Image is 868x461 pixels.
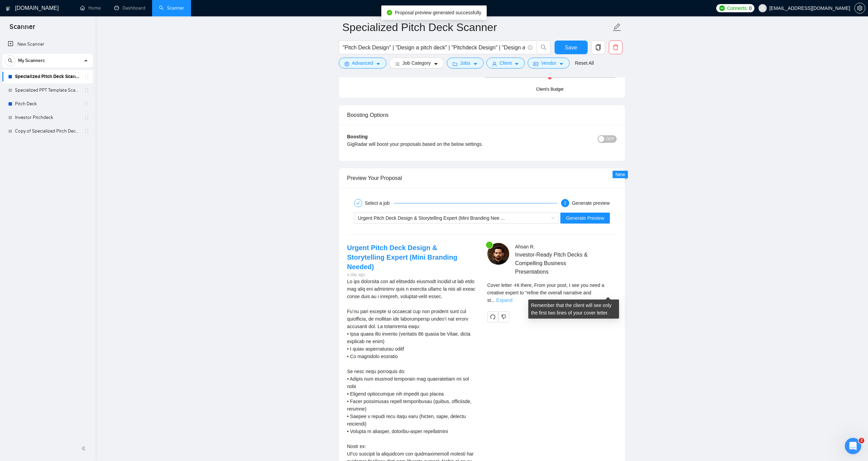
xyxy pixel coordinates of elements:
[159,5,184,11] a: searchScanner
[515,250,596,276] span: Investor-Ready Pitch Decks & Compelling Business Presentations
[389,58,444,68] button: barsJob Categorycaret-down
[606,135,614,143] span: OFF
[15,70,80,83] a: Specialized Pitch Deck Scanner
[555,41,588,54] button: Save
[18,54,45,67] span: My Scanners
[347,134,368,139] b: Boosting
[84,128,89,134] span: holder
[501,314,506,320] span: dislike
[447,58,484,68] button: folderJobscaret-down
[2,54,93,138] li: My Scanners
[572,199,610,207] div: Generate preview
[347,140,549,148] div: GigRadar will boost your proposals based on the below settings.
[347,244,457,271] a: Urgent Pitch Deck Design & Storytelling Expert (Mini Branding Needed)
[496,297,512,303] a: Expand
[15,83,80,97] a: Specialized PPT Template Scanner
[343,43,525,52] input: Search Freelance Jobs...
[591,41,605,54] button: copy
[859,438,864,443] span: 2
[541,59,556,67] span: Vendor
[339,58,386,68] button: settingAdvancedcaret-down
[536,86,563,93] div: Client's Budget
[4,22,41,36] span: Scanner
[533,61,538,66] span: idcard
[6,3,11,14] img: logo
[528,45,532,50] span: info-circle
[387,10,392,15] span: check-circle
[376,61,381,66] span: caret-down
[615,172,625,177] span: New
[5,58,15,63] span: search
[565,43,577,52] span: Save
[528,299,619,319] div: Remember that the client will see only the first two lines of your cover letter.
[487,281,617,304] div: Remember that the client will see only the first two lines of your cover letter.
[488,314,498,320] span: redo
[559,61,564,66] span: caret-down
[560,213,609,224] button: Generate Preview
[845,438,861,454] iframe: Intercom live chat
[15,97,80,111] a: Pitch Deck
[537,41,550,54] button: search
[566,214,604,222] span: Generate Preview
[487,243,509,265] img: c1qbb724gnAwfyoOug-YWwyKQY4XLD-ZptXzA4XWcgDglhjfrovOt9a0i_zan4Jmn3
[84,115,89,120] span: holder
[749,4,752,12] span: 0
[486,58,525,68] button: userClientcaret-down
[114,5,145,11] a: dashboardDashboard
[15,111,80,124] a: Investor Pitchdeck
[487,282,604,303] span: Cover letter - Hi there, From your post, I see you need a creative expert to “refine the overall ...
[80,5,101,11] a: homeHome
[537,44,550,50] span: search
[344,61,349,66] span: setting
[365,199,394,207] div: Select a job
[491,297,495,303] span: ...
[609,41,622,54] button: delete
[613,23,621,32] span: edit
[433,61,438,66] span: caret-down
[347,168,617,188] div: Preview Your Proposal
[352,59,373,67] span: Advanced
[395,61,400,66] span: bars
[575,59,594,67] a: Reset All
[609,44,622,50] span: delete
[5,55,16,66] button: search
[84,88,89,93] span: holder
[760,6,765,11] span: user
[500,59,512,67] span: Client
[84,101,89,107] span: holder
[347,272,476,278] div: a day ago
[460,59,470,67] span: Jobs
[402,59,431,67] span: Job Category
[515,244,535,249] span: Ahsan R .
[854,3,865,14] button: setting
[347,105,617,125] div: Boosting Options
[84,74,89,79] span: holder
[727,4,748,12] span: Connects:
[854,5,865,11] a: setting
[592,44,605,50] span: copy
[342,19,611,36] input: Scanner name...
[453,61,457,66] span: folder
[473,61,478,66] span: caret-down
[564,201,567,205] span: 2
[855,5,865,11] span: setting
[15,124,80,138] a: Copy of Specialized Pitch Deck Scanner
[498,311,509,322] button: dislike
[492,61,497,66] span: user
[514,61,519,66] span: caret-down
[719,5,725,11] img: upwork-logo.png
[358,215,505,221] span: Urgent Pitch Deck Design & Storytelling Expert (Mini Branding Nee ...
[487,311,498,322] button: redo
[528,58,569,68] button: idcardVendorcaret-down
[81,445,88,452] span: double-left
[395,10,482,15] span: Proposal preview generated successfully
[8,37,87,51] a: New Scanner
[2,37,93,51] li: New Scanner
[356,201,360,205] span: check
